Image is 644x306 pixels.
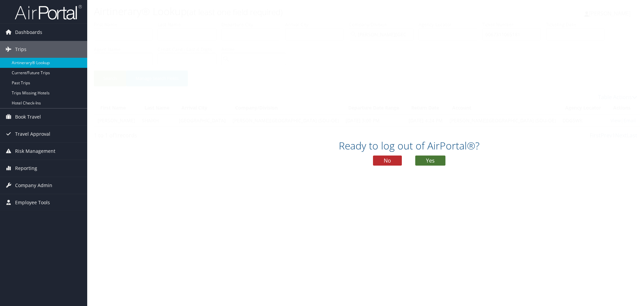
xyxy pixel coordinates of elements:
[373,156,402,166] button: No
[15,126,50,142] span: Travel Approval
[15,108,41,125] span: Book Travel
[15,41,26,58] span: Trips
[15,4,82,20] img: airportal-logo.png
[15,194,50,211] span: Employee Tools
[15,24,42,41] span: Dashboards
[415,156,445,166] button: Yes
[15,177,52,194] span: Company Admin
[15,160,37,177] span: Reporting
[15,143,55,160] span: Risk Management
